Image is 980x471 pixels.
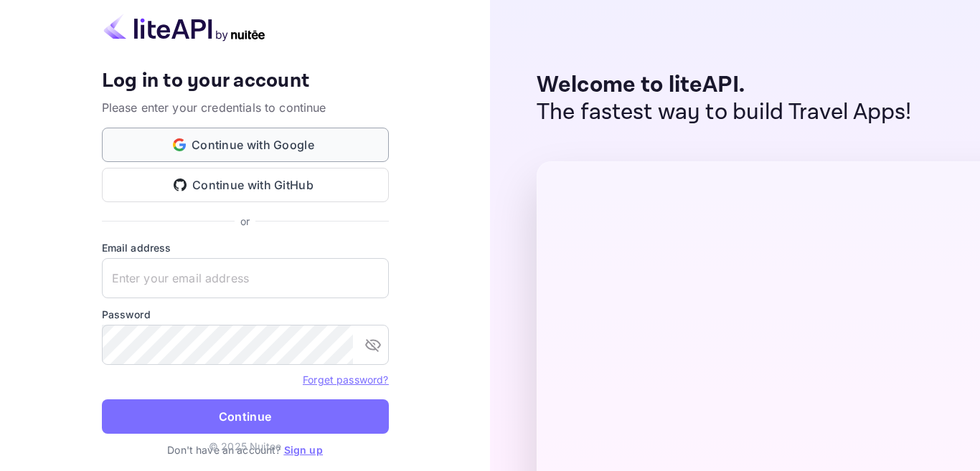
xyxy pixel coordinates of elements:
button: toggle password visibility [359,330,387,359]
p: The fastest way to build Travel Apps! [537,99,912,126]
button: Continue with Google [102,128,389,162]
p: or [240,214,250,229]
p: Welcome to liteAPI. [537,72,912,99]
label: Email address [102,240,389,255]
a: Sign up [284,444,323,456]
a: Forget password? [303,372,388,386]
p: Don't have an account? [102,442,389,457]
input: Enter your email address [102,258,389,298]
label: Password [102,307,389,322]
a: Forget password? [303,374,388,386]
button: Continue with GitHub [102,168,389,202]
p: Please enter your credentials to continue [102,99,389,116]
button: Continue [102,399,389,434]
img: liteapi [102,14,267,42]
h4: Log in to your account [102,69,389,94]
p: © 2025 Nuitee [209,439,281,454]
